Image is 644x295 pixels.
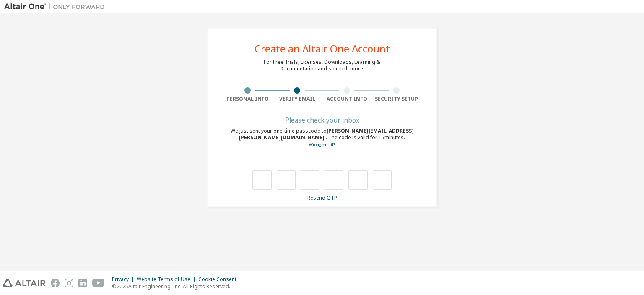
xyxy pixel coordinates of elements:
[112,276,137,283] div: Privacy
[137,276,198,283] div: Website Terms of Use
[223,96,273,102] div: Personal Info
[372,96,422,102] div: Security Setup
[322,96,372,102] div: Account Info
[264,59,380,72] div: For Free Trials, Licenses, Downloads, Learning & Documentation and so much more.
[78,279,87,287] img: linkedin.svg
[92,279,104,287] img: youtube.svg
[3,279,46,287] img: altair_logo.svg
[254,44,390,54] div: Create an Altair One Account
[307,194,337,201] a: Resend OTP
[223,117,421,123] div: Please check your inbox
[112,283,241,290] p: © 2025 Altair Engineering, Inc. All Rights Reserved.
[4,3,109,11] img: Altair One
[65,279,73,287] img: instagram.svg
[273,96,322,102] div: Verify Email
[223,128,421,148] div: We just sent your one-time passcode to . The code is valid for 15 minutes.
[309,142,335,147] a: Go back to the registration form
[239,127,414,141] span: [PERSON_NAME][EMAIL_ADDRESS][PERSON_NAME][DOMAIN_NAME]
[198,276,241,283] div: Cookie Consent
[51,279,60,287] img: facebook.svg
